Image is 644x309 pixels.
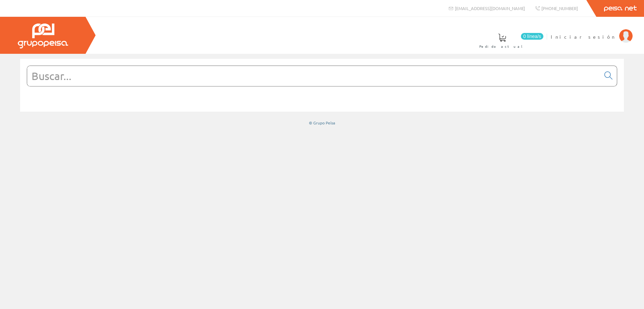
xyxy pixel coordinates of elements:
[521,33,543,40] span: 0 línea/s
[479,43,525,50] span: Pedido actual
[18,24,68,48] img: Grupo Peisa
[541,5,578,11] span: [PHONE_NUMBER]
[27,66,600,86] input: Buscar...
[20,120,624,126] div: © Grupo Peisa
[551,33,616,40] span: Iniciar sesión
[455,5,525,11] span: [EMAIL_ADDRESS][DOMAIN_NAME]
[551,28,633,34] a: Iniciar sesión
